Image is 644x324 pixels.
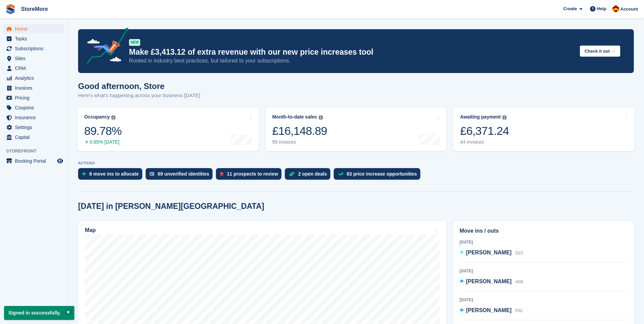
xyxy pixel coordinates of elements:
[515,280,523,284] span: H08
[56,157,64,165] a: Preview store
[3,156,64,166] a: menu
[5,4,16,14] img: stora-icon-8386f47178a22dfd0bd8f6a31ec36ba5ce8667c1dd55bd0f319d3a0aa187defe.svg
[146,168,216,183] a: 69 unverified identities
[78,92,200,100] p: Here's what's happening across your business [DATE]
[15,93,56,103] span: Pricing
[620,6,638,13] span: Account
[15,24,56,34] span: Home
[158,171,209,177] div: 69 unverified identities
[3,24,64,34] a: menu
[460,297,627,303] div: [DATE]
[460,124,509,138] div: £6,371.24
[502,115,507,120] img: icon-info-grey-7440780725fd019a000dd9b08b2336e03edf1995a4989e88bcd33f0948082b44.svg
[3,103,64,112] a: menu
[81,28,129,66] img: price-adjustments-announcement-icon-8257ccfd72463d97f412b2fc003d46551f7dbcb40ab6d574587a9cd5c0d94...
[460,277,523,286] a: [PERSON_NAME] H08
[15,44,56,53] span: Subscriptions
[285,168,334,183] a: 2 open deals
[319,115,323,120] img: icon-info-grey-7440780725fd019a000dd9b08b2336e03edf1995a4989e88bcd33f0948082b44.svg
[78,161,634,165] p: ACTIONS
[460,227,627,235] h2: Move ins / outs
[597,5,606,12] span: Help
[563,5,577,12] span: Create
[78,168,146,183] a: 8 move ins to allocate
[18,3,51,15] a: StoreMore
[15,34,56,43] span: Tasks
[3,113,64,122] a: menu
[515,251,523,255] span: D23
[460,249,523,257] a: [PERSON_NAME] D23
[265,108,447,151] a: Month-to-date sales £16,148.89 99 invoices
[3,54,64,63] a: menu
[3,73,64,83] a: menu
[466,307,512,313] span: [PERSON_NAME]
[338,173,343,176] img: price_increase_opportunities-93ffe204e8149a01c8c9dc8f82e8f89637d9d84a8eef4429ea346261dce0b2c0.svg
[78,202,264,211] h2: [DATE] in [PERSON_NAME][GEOGRAPHIC_DATA]
[272,124,327,138] div: £16,148.89
[4,306,74,320] p: Signed in successfully.
[460,114,501,120] div: Awaiting payment
[78,82,200,91] h1: Good afternoon, Store
[85,227,96,233] h2: Map
[15,156,56,166] span: Booking Portal
[298,171,327,177] div: 2 open deals
[129,57,574,65] p: Rooted in industry best practices, but tailored to your subscriptions.
[272,139,327,145] div: 99 invoices
[3,34,64,43] a: menu
[3,64,64,73] a: menu
[3,93,64,103] a: menu
[129,47,574,57] p: Make £3,413.12 of extra revenue with our new price increases tool
[460,306,522,315] a: [PERSON_NAME] F02
[216,168,285,183] a: 11 prospects to review
[3,83,64,93] a: menu
[3,132,64,142] a: menu
[15,83,56,93] span: Invoices
[227,171,278,177] div: 11 prospects to review
[220,172,223,176] img: prospect-51fa495bee0391a8d652442698ab0144808aea92771e9ea1ae160a38d050c398.svg
[77,108,259,151] a: Occupancy 89.78% 0.65% [DATE]
[515,308,522,313] span: F02
[3,123,64,132] a: menu
[15,123,56,132] span: Settings
[460,139,509,145] div: 44 invoices
[466,250,512,255] span: [PERSON_NAME]
[347,171,417,177] div: 83 price increase opportunities
[89,171,139,177] div: 8 move ins to allocate
[289,172,295,176] img: deal-1b604bf984904fb50ccaf53a9ad4b4a5d6e5aea283cecdc64d6e3604feb123c2.svg
[3,44,64,53] a: menu
[580,46,620,57] button: Check it out →
[82,172,86,176] img: move_ins_to_allocate_icon-fdf77a2bb77ea45bf5b3d319d69a93e2d87916cf1d5bf7949dd705db3b84f3ca.svg
[272,114,317,120] div: Month-to-date sales
[15,64,56,73] span: CRM
[15,113,56,122] span: Insurance
[466,278,512,284] span: [PERSON_NAME]
[129,39,140,46] div: NEW
[84,124,122,138] div: 89.78%
[111,115,115,120] img: icon-info-grey-7440780725fd019a000dd9b08b2336e03edf1995a4989e88bcd33f0948082b44.svg
[460,239,627,245] div: [DATE]
[612,5,619,12] img: Store More Team
[15,73,56,83] span: Analytics
[15,103,56,112] span: Coupons
[15,132,56,142] span: Capital
[15,54,56,63] span: Sites
[84,114,110,120] div: Occupancy
[453,108,634,151] a: Awaiting payment £6,371.24 44 invoices
[84,139,122,145] div: 0.65% [DATE]
[334,168,424,183] a: 83 price increase opportunities
[460,268,627,274] div: [DATE]
[6,148,68,155] span: Storefront
[150,172,154,176] img: verify_identity-adf6edd0f0f0b5bbfe63781bf79b02c33cf7c696d77639b501bdc392416b5a36.svg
